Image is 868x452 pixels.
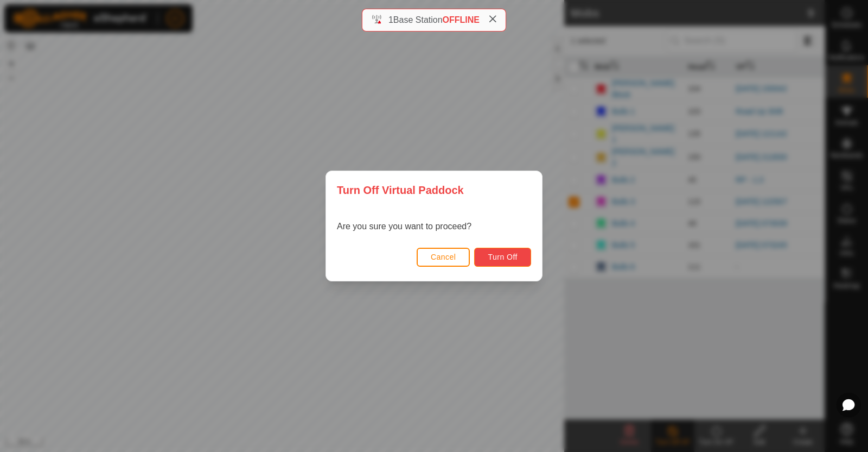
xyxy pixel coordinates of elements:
[488,253,518,261] span: Turn Off
[393,15,443,24] span: Base Station
[443,15,480,24] span: OFFLINE
[337,182,464,198] span: Turn Off Virtual Paddock
[431,253,456,261] span: Cancel
[417,248,470,267] button: Cancel
[474,248,531,267] button: Turn Off
[388,15,393,24] span: 1
[337,220,471,233] p: Are you sure you want to proceed?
